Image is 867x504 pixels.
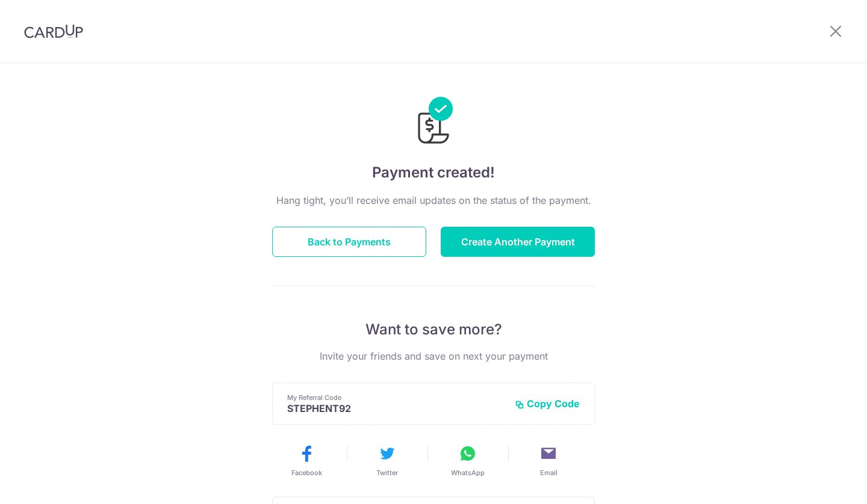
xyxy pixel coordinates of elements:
[376,468,398,478] span: Twitter
[272,320,595,339] p: Want to save more?
[24,24,83,38] img: CardUp
[540,468,558,478] span: Email
[272,193,595,207] p: Hang tight, you’ll receive email updates on the status of the payment.
[287,402,505,414] p: STEPHENT92
[515,398,580,410] button: Copy Code
[513,444,584,478] button: Email
[291,468,322,478] span: Facebook
[414,97,453,147] img: Payments
[451,468,485,478] span: WhatsApp
[352,444,423,478] button: Twitter
[441,227,595,257] button: Create Another Payment
[272,227,426,257] button: Back to Payments
[272,162,595,183] h4: Payment created!
[271,444,342,478] button: Facebook
[272,349,595,363] p: Invite your friends and save on next your payment
[432,444,503,478] button: WhatsApp
[287,393,505,402] p: My Referral Code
